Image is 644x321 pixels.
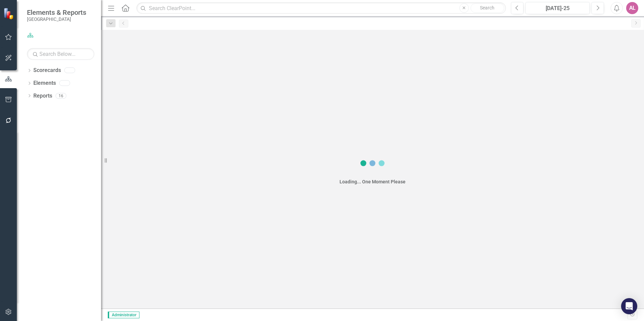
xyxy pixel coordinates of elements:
input: Search Below... [27,48,94,60]
span: Administrator [108,312,139,318]
div: Open Intercom Messenger [621,298,637,314]
span: Search [480,5,494,10]
input: Search ClearPoint... [136,2,506,14]
div: Loading... One Moment Please [340,178,406,185]
a: Elements [33,79,56,87]
div: 16 [56,93,66,99]
img: ClearPoint Strategy [3,7,15,20]
a: Reports [33,92,52,100]
span: Elements & Reports [27,8,86,16]
button: AL [626,2,638,14]
div: [DATE]-25 [528,4,587,12]
button: Search [471,3,504,13]
a: Scorecards [33,67,61,74]
button: [DATE]-25 [525,2,590,14]
small: [GEOGRAPHIC_DATA] [27,16,86,22]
